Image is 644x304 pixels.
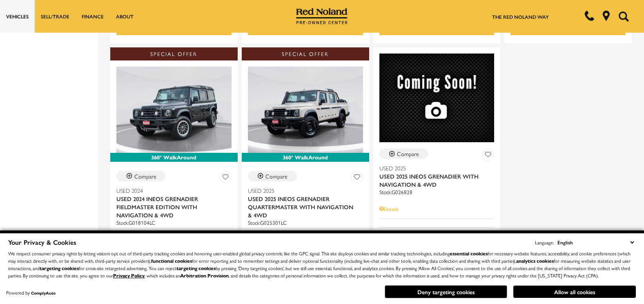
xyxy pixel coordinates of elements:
strong: essential cookies [450,250,488,257]
div: Pricing Details - Used 2025 INEOS Grenadier With Navigation & 4WD [379,205,495,212]
span: Used 2025 INEOS Grenadier Quartermaster With Navigation & 4WD [248,194,357,219]
div: Special Offer [110,47,238,60]
div: Stock : G018104LC [116,219,232,226]
strong: targeting cookies [176,264,216,272]
div: Special Offer [242,47,369,60]
span: Used 2025 [248,186,357,194]
div: Powered by [6,290,56,295]
a: Used 2025Used 2025 INEOS Grenadier Quartermaster With Navigation & 4WD [248,186,363,219]
div: Stock : G026828 [379,188,495,196]
button: Save Vehicle [351,171,363,186]
img: Red Noland Pre-Owned [296,8,348,25]
strong: targeting cookies [40,264,79,272]
div: Compare [397,150,419,157]
a: The Red Noland Way [492,13,549,20]
a: Used 2024Used 2024 INEOS Grenadier Fieldmaster Edition With Navigation & 4WD [116,186,232,219]
button: Compare Vehicle [116,171,165,181]
a: Red Noland Pre-Owned [296,11,348,19]
a: Used 2025Used 2025 INEOS Grenadier With Navigation & 4WD [379,164,495,188]
img: 2025 INEOS Grenadier Quartermaster [248,67,363,153]
strong: Arbitration Provision [180,272,229,279]
button: Save Vehicle [482,148,494,163]
img: 2025 INEOS Grenadier [379,54,495,142]
span: Used 2025 [379,164,488,172]
select: Language Select [555,238,636,247]
strong: analytics cookies [516,257,554,264]
button: Compare Vehicle [248,171,297,181]
div: Language: [535,240,554,245]
button: Deny targeting cookies [385,285,507,298]
img: 2024 INEOS Grenadier Fieldmaster Edition [116,67,232,153]
p: We respect consumer privacy rights by letting visitors opt out of third-party tracking cookies an... [8,250,636,279]
span: Your Privacy & Cookies [8,237,76,247]
div: Compare [134,172,156,180]
div: 360° WalkAround [242,153,369,162]
a: ComplyAuto [31,290,56,296]
div: Stock : G025301LC [248,219,363,226]
strong: functional cookies [151,257,192,264]
span: Used 2024 [116,186,225,194]
a: Privacy Policy [113,272,145,279]
button: Compare Vehicle [379,148,428,159]
div: 360° WalkAround [110,153,238,162]
button: Allow all cookies [513,286,636,298]
span: Used 2024 INEOS Grenadier Fieldmaster Edition With Navigation & 4WD [116,194,225,219]
button: Open the search field [615,0,632,32]
button: Save Vehicle [219,171,232,186]
span: Used 2025 INEOS Grenadier With Navigation & 4WD [379,172,488,188]
div: Compare [265,172,287,180]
